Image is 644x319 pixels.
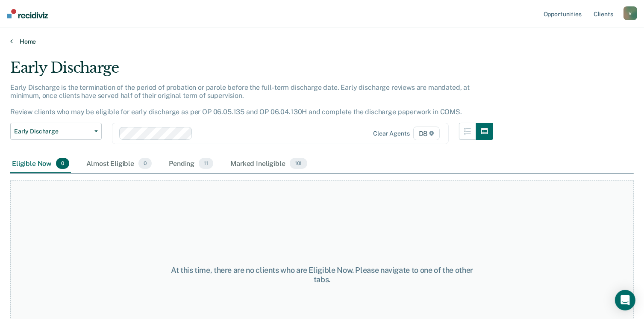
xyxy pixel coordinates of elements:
span: 101 [290,158,307,169]
div: Eligible Now0 [10,154,71,173]
div: Clear agents [373,130,409,137]
p: Early Discharge is the termination of the period of probation or parole before the full-term disc... [10,83,470,116]
span: D8 [413,127,440,140]
div: Pending11 [167,154,215,173]
div: At this time, there are no clients who are Eligible Now. Please navigate to one of the other tabs. [166,266,478,284]
button: Early Discharge [10,123,102,140]
a: Home [10,38,634,45]
div: Open Intercom Messenger [615,290,635,310]
span: Early Discharge [14,128,91,135]
span: 0 [138,158,152,169]
span: 0 [56,158,69,169]
div: Early Discharge [10,59,493,83]
img: Recidiviz [7,9,48,18]
span: 11 [199,158,213,169]
button: V [623,6,637,20]
div: Marked Ineligible101 [229,154,309,173]
div: Almost Eligible0 [85,154,153,173]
